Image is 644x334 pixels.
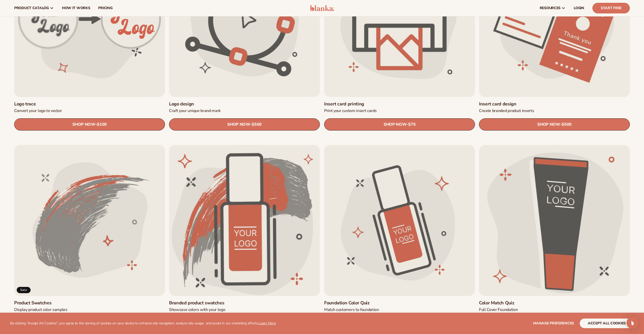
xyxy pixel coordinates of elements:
[227,122,250,127] span: SHOP NOW
[98,6,112,10] span: pricing
[310,5,334,11] img: logo
[533,319,574,328] button: Manage preferences
[14,300,165,306] a: Product Swatches
[580,319,634,328] button: accept all cookies
[72,122,95,127] span: SHOP NOW
[324,300,475,306] a: Foundation Color Quiz
[169,119,320,131] a: SHOP NOW- $500
[14,119,165,131] a: SHOP NOW- $100
[479,119,630,131] a: SHOP NOW- $500
[252,122,262,127] span: $500
[384,122,406,127] span: SHOP NOW
[574,6,584,10] span: LOGIN
[14,6,49,10] span: product catalog
[169,101,320,107] a: Logo design
[324,101,475,107] a: Insert card printing
[97,122,107,127] span: $100
[562,122,572,127] span: $500
[14,101,165,107] a: Logo trace
[169,300,320,306] a: Branded product swatches
[408,122,416,127] span: $75
[479,101,630,107] a: Insert card design
[540,6,560,10] span: resources
[258,321,276,326] a: Learn More
[533,321,574,326] span: Manage preferences
[324,119,475,131] a: SHOP NOW- $75
[627,317,639,329] div: Open Intercom Messenger
[592,3,630,13] a: Start Free
[10,321,276,326] p: By clicking "Accept All Cookies", you agree to the storing of cookies on your device to enhance s...
[62,6,90,10] span: How It Works
[479,300,630,306] a: Color Match Quiz
[537,122,560,127] span: SHOP NOW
